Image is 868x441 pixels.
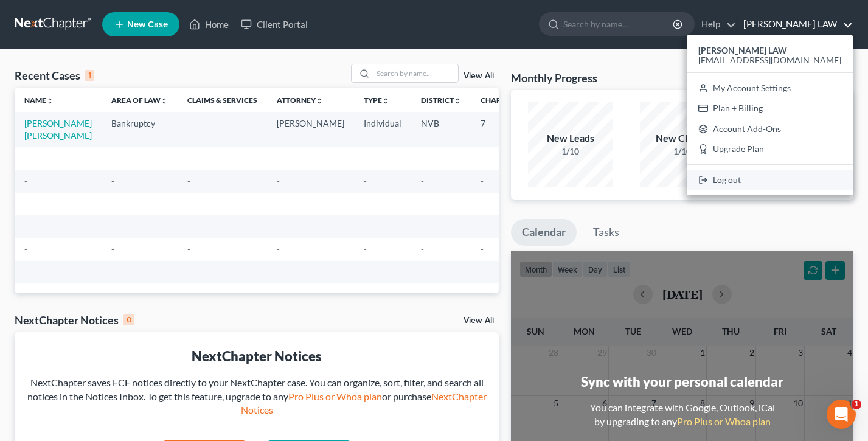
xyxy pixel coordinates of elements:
a: Pro Plus or Whoa plan [677,415,771,427]
span: - [421,198,424,209]
strong: [PERSON_NAME] LAW [698,45,787,55]
span: - [481,244,484,254]
span: - [187,153,190,164]
div: NextChapter Notices [24,347,489,366]
span: - [111,267,114,277]
span: - [481,221,484,232]
a: [PERSON_NAME] [PERSON_NAME] [24,118,92,141]
td: NVB [411,112,471,147]
td: Bankruptcy [102,112,178,147]
td: [PERSON_NAME] [267,112,354,147]
span: 1 [852,400,861,409]
span: - [24,267,27,277]
div: Sync with your personal calendar [581,372,783,391]
span: New Case [127,20,168,29]
span: - [364,267,367,277]
span: - [277,176,280,186]
input: Search by name... [373,64,458,82]
span: - [111,153,114,164]
i: unfold_more [161,97,168,105]
span: - [481,198,484,209]
a: Log out [687,170,853,190]
div: [PERSON_NAME] LAW [687,35,853,195]
span: - [481,153,484,164]
div: Recent Cases [15,68,94,83]
a: NextChapter Notices [241,391,487,416]
a: Typeunfold_more [364,95,389,105]
a: View All [464,72,494,80]
div: 1 [85,70,94,81]
i: unfold_more [454,97,461,105]
span: - [24,221,27,232]
span: - [24,198,27,209]
a: Upgrade Plan [687,139,853,160]
a: Help [695,13,736,35]
span: - [364,176,367,186]
a: [PERSON_NAME] LAW [737,13,853,35]
span: - [364,153,367,164]
a: Area of Lawunfold_more [111,95,168,105]
i: unfold_more [46,97,54,105]
div: NextChapter Notices [15,313,134,327]
a: My Account Settings [687,78,853,99]
span: - [187,176,190,186]
span: [EMAIL_ADDRESS][DOMAIN_NAME] [698,55,841,65]
span: - [421,221,424,232]
span: - [421,153,424,164]
a: View All [464,316,494,325]
td: Individual [354,112,411,147]
span: - [187,267,190,277]
div: NextChapter saves ECF notices directly to your NextChapter case. You can organize, sort, filter, ... [24,376,489,418]
span: - [111,244,114,254]
span: - [187,244,190,254]
span: - [24,244,27,254]
div: 1/10 [640,145,725,158]
span: - [277,267,280,277]
span: - [421,176,424,186]
input: Search by name... [563,13,675,35]
span: - [481,267,484,277]
a: Pro Plus or Whoa plan [288,391,382,402]
span: - [277,153,280,164]
span: - [111,198,114,209]
th: Claims & Services [178,88,267,112]
a: Districtunfold_more [421,95,461,105]
a: Plan + Billing [687,98,853,119]
span: - [24,176,27,186]
a: Account Add-Ons [687,119,853,139]
div: New Leads [528,131,613,145]
div: 0 [123,314,134,325]
a: Tasks [582,219,630,246]
a: Client Portal [235,13,314,35]
td: 7 [471,112,532,147]
span: - [187,198,190,209]
a: Home [183,13,235,35]
span: - [364,244,367,254]
span: - [421,244,424,254]
h3: Monthly Progress [511,71,597,85]
span: - [364,221,367,232]
a: Chapterunfold_more [481,95,522,105]
span: - [481,176,484,186]
a: Nameunfold_more [24,95,54,105]
span: - [421,267,424,277]
div: New Clients [640,131,725,145]
div: You can integrate with Google, Outlook, iCal by upgrading to any [585,401,780,429]
div: 1/10 [528,145,613,158]
span: - [277,221,280,232]
span: - [111,221,114,232]
span: - [111,176,114,186]
span: - [277,198,280,209]
span: - [364,198,367,209]
a: Attorneyunfold_more [277,95,323,105]
a: Calendar [511,219,577,246]
i: unfold_more [316,97,323,105]
iframe: Intercom live chat [827,400,856,429]
i: unfold_more [382,97,389,105]
span: - [277,244,280,254]
span: - [187,221,190,232]
span: - [24,153,27,164]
